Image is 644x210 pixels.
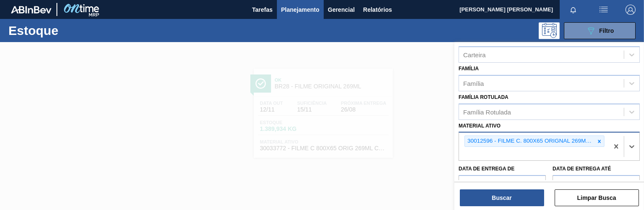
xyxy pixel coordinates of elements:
span: Gerencial [328,5,355,15]
div: Família [463,80,484,87]
img: TNhmsLtSVTkK8tSr43FrP2fwEKptu5GPRR3wAAAABJRU5ErkJggg== [11,6,51,13]
img: Logout [625,5,636,15]
img: userActions [598,5,609,15]
h1: Estoque [8,26,129,35]
span: Tarefas [252,5,273,15]
label: Data de Entrega de [459,166,515,172]
input: dd/mm/yyyy [459,175,546,192]
button: Notificações [560,4,587,16]
input: dd/mm/yyyy [553,175,640,192]
label: Material ativo [459,123,501,129]
div: 30012596 - FILME C. 800X65 ORIGNAL 269ML C15 429 [465,136,595,146]
span: Relatórios [363,5,392,15]
div: Carteira [463,51,486,58]
label: Data de Entrega até [553,166,611,172]
label: Família [459,66,479,72]
span: Filtro [599,27,614,34]
span: Planejamento [281,5,319,15]
div: Família Rotulada [463,108,511,115]
label: Família Rotulada [459,94,508,100]
div: Pogramando: nenhum usuário selecionado [539,22,560,39]
button: Filtro [564,22,636,39]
